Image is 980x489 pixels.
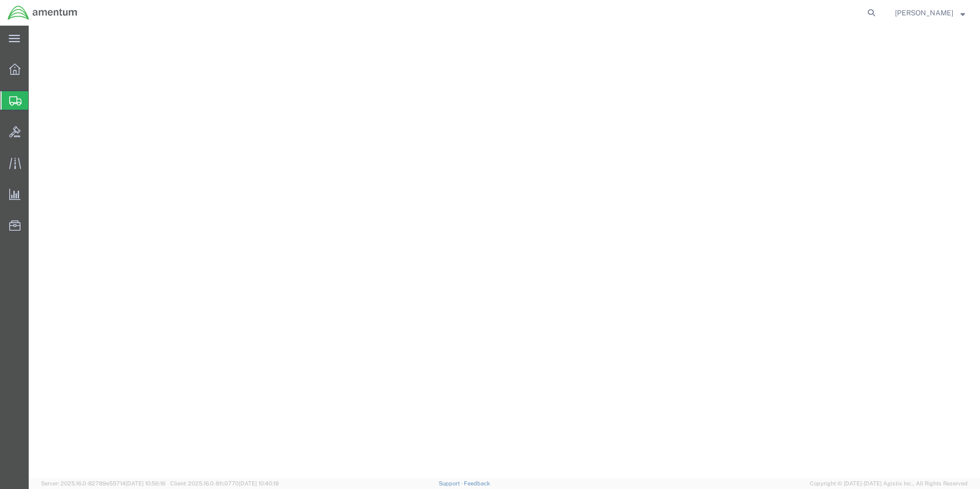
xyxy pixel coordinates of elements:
span: Server: 2025.16.0-82789e55714 [41,480,166,486]
span: [DATE] 10:40:19 [239,480,279,486]
img: logo [7,5,78,21]
span: Copyright © [DATE]-[DATE] Agistix Inc., All Rights Reserved [810,479,968,488]
span: Cienna Green [895,7,953,18]
button: [PERSON_NAME] [894,7,966,19]
a: Support [439,480,464,486]
span: Client: 2025.16.0-8fc0770 [170,480,279,486]
iframe: FS Legacy Container [29,26,980,478]
span: [DATE] 10:56:16 [126,480,166,486]
a: Feedback [464,480,490,486]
